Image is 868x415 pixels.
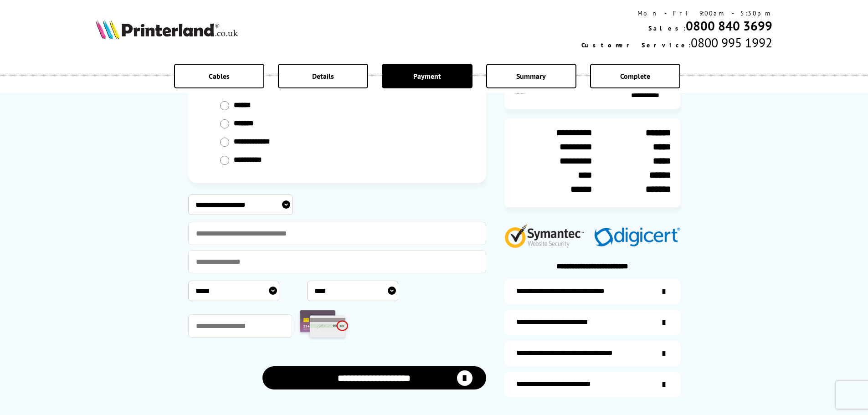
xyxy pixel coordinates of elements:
span: Cables [209,72,230,81]
span: Complete [620,72,650,81]
span: Summary [516,72,546,81]
span: Customer Service: [581,41,691,49]
span: Sales: [648,24,686,32]
img: Printerland Logo [96,19,238,39]
a: 0800 840 3699 [686,17,772,34]
a: secure-website [504,372,680,397]
span: Payment [413,72,441,81]
div: Mon - Fri 9:00am - 5:30pm [581,9,772,17]
a: additional-cables [504,341,680,366]
span: Details [312,72,334,81]
span: 0800 995 1992 [691,34,772,51]
a: items-arrive [504,310,680,335]
a: additional-ink [504,279,680,304]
